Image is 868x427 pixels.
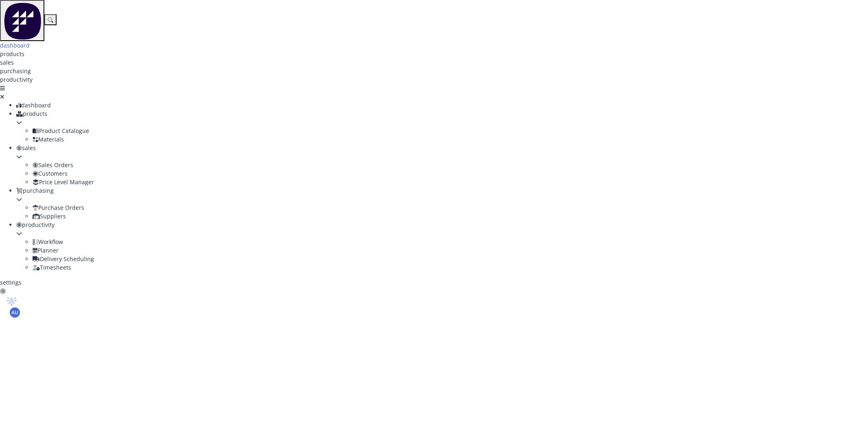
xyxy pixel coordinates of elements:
[11,309,18,316] span: AU
[33,263,868,272] div: Timesheets
[16,186,868,195] div: purchasing
[33,161,868,169] div: Sales Orders
[16,220,868,229] div: productivity
[33,212,868,220] div: Suppliers
[33,126,868,135] div: Product Catalogue
[33,178,868,186] div: Price Level Manager
[33,237,868,246] div: Workflow
[33,246,868,255] div: Planner
[33,135,868,144] div: Materials
[16,109,868,118] div: products
[33,255,868,263] div: Delivery Scheduling
[3,1,41,40] img: Factory
[16,144,868,152] div: sales
[16,101,868,109] div: dashboard
[33,203,868,212] div: Purchase Orders
[33,169,868,178] div: Customers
